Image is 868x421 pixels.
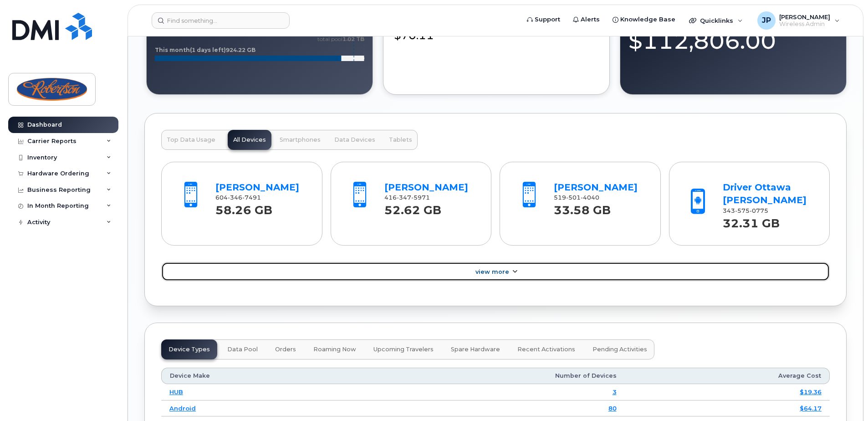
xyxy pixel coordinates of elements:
[384,182,468,193] a: [PERSON_NAME]
[521,10,567,29] a: Support
[779,21,830,28] span: Wireless Admin
[608,405,617,412] a: 80
[389,136,412,144] span: Tablets
[723,211,780,230] strong: 32.31 GB
[274,130,326,150] button: Smartphones
[628,17,838,56] div: $112,806.00
[317,36,364,42] text: total pool
[169,388,183,395] a: HUB
[226,46,255,53] tspan: 924.22 GB
[357,368,625,384] th: Number of Devices
[342,36,364,42] tspan: 1.02 TB
[475,268,509,275] span: View More
[723,207,768,214] span: 343
[567,10,606,29] a: Alerts
[535,15,560,24] span: Support
[606,10,682,29] a: Knowledge Base
[383,130,418,150] button: Tablets
[397,194,411,201] span: 347
[169,405,196,412] a: Android
[384,198,441,217] strong: 52.62 GB
[155,46,190,53] tspan: This month
[242,194,261,201] span: 7491
[613,388,617,395] a: 3
[735,207,750,214] span: 575
[723,182,807,206] a: Driver Ottawa [PERSON_NAME]
[411,194,430,201] span: 5971
[313,346,356,353] span: Roaming Now
[334,136,375,144] span: Data Devices
[451,346,500,353] span: Spare Hardware
[227,346,258,353] span: Data Pool
[566,194,581,201] span: 501
[373,346,434,353] span: Upcoming Travelers
[800,388,822,395] a: $19.36
[275,346,296,353] span: Orders
[581,15,600,24] span: Alerts
[625,368,830,384] th: Average Cost
[581,194,599,201] span: 4040
[683,11,749,30] div: Quicklinks
[779,13,830,21] span: [PERSON_NAME]
[751,11,846,30] div: Jonathan Phu
[152,12,290,29] input: Find something...
[554,182,638,193] a: [PERSON_NAME]
[592,346,647,353] span: Pending Activities
[161,368,357,384] th: Device Make
[280,136,321,144] span: Smartphones
[762,15,771,26] span: JP
[700,17,733,24] span: Quicklinks
[167,136,215,144] span: Top Data Usage
[215,182,299,193] a: [PERSON_NAME]
[215,194,261,201] span: 604
[750,207,768,214] span: 0775
[620,15,675,24] span: Knowledge Base
[190,46,226,53] tspan: (1 days left)
[384,194,430,201] span: 416
[554,198,611,217] strong: 33.58 GB
[161,262,830,281] a: View More
[554,194,599,201] span: 519
[800,405,822,412] a: $64.17
[161,130,221,150] button: Top Data Usage
[215,198,272,217] strong: 58.26 GB
[517,346,575,353] span: Recent Activations
[329,130,381,150] button: Data Devices
[228,194,242,201] span: 346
